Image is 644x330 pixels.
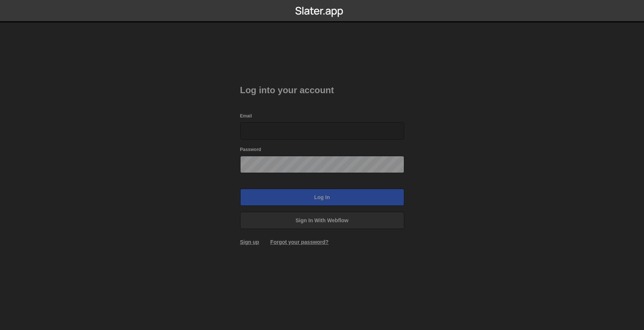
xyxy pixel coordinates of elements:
input: Log in [240,189,404,206]
label: Email [240,112,252,120]
a: Sign in with Webflow [240,212,404,229]
h2: Log into your account [240,84,404,96]
a: Forgot your password? [270,239,329,245]
label: Password [240,146,261,153]
a: Sign up [240,239,259,245]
